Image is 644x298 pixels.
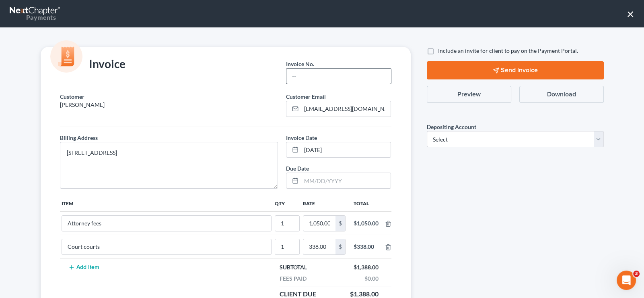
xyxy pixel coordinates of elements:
span: Depositing Account [427,123,476,130]
span: 3 [633,271,640,277]
div: Invoice [56,56,130,73]
iframe: Intercom live chat [617,271,636,290]
input: Enter email... [301,101,391,117]
div: Payments [10,13,56,22]
input: -- [286,69,391,84]
span: Invoice No. [286,60,314,67]
th: Rate [301,195,347,211]
div: $338.00 [354,243,379,251]
th: Qty [273,195,301,211]
button: Add Item [66,264,102,271]
div: $1,388.00 [350,263,383,271]
div: $1,050.00 [354,219,379,227]
input: -- [62,216,271,231]
label: Customer [60,92,84,101]
label: Due Date [286,164,309,173]
input: -- [62,239,271,254]
span: Customer Email [286,93,326,100]
th: Total [347,195,385,211]
button: Preview [427,86,511,103]
a: Payments [10,4,61,23]
div: $ [335,239,345,254]
th: Item [60,195,273,211]
p: [PERSON_NAME] [60,101,278,109]
span: Include an invite for client to pay on the Payment Portal. [438,47,578,54]
input: -- [275,216,299,231]
div: $0.00 [360,275,383,283]
span: Billing Address [60,134,98,141]
span: Invoice Date [286,134,317,141]
div: Subtotal [276,263,311,271]
button: Download [519,86,604,103]
button: × [627,7,634,20]
input: 0.00 [303,216,335,231]
input: -- [275,239,299,254]
input: MM/DD/YYYY [301,173,391,188]
input: 0.00 [303,239,335,254]
div: Fees Paid [276,275,311,283]
img: icon-money-cc55cd5b71ee43c44ef0efbab91310903cbf28f8221dba23c0d5ca797e203e98.svg [50,40,82,73]
div: $ [335,216,345,231]
input: MM/DD/YYYY [301,142,391,158]
button: Send Invoice [427,61,604,79]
